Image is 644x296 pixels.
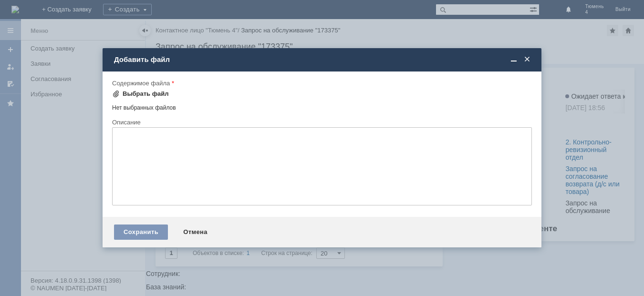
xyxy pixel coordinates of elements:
span: Закрыть [522,55,532,64]
span: Свернуть (Ctrl + M) [509,55,519,64]
div: Описание [112,119,530,125]
div: Выбрать файл [123,90,169,98]
div: Содержимое файла [112,80,530,86]
div: Добавить файл [114,55,532,64]
div: Нет выбранных файлов [112,101,532,112]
